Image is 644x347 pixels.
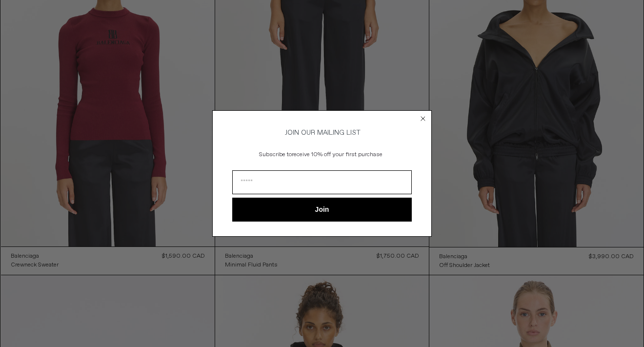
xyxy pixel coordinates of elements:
span: receive 10% off your first purchase [292,151,382,159]
input: Email [232,170,412,194]
span: Subscribe to [259,151,292,159]
button: Close dialog [418,114,428,123]
button: Join [232,198,412,222]
span: JOIN OUR MAILING LIST [283,128,361,137]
